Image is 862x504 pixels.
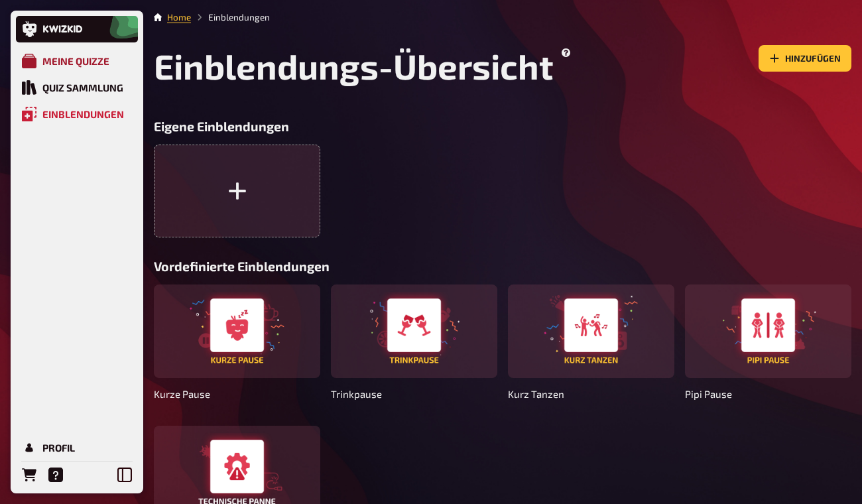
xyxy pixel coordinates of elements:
li: Home [167,11,191,24]
button: Hinzufügen [759,45,851,72]
li: Einblendungen [191,11,270,24]
h3: Vordefinierte Einblendungen [154,259,851,274]
div: Pipi Pause [685,284,851,378]
div: Quiz Sammlung [42,82,123,94]
span: Kurze Pause [154,383,320,405]
a: Profil [16,434,138,461]
div: Meine Quizze [42,55,109,67]
a: Home [167,12,191,23]
div: Kurz Tanzen [508,284,674,378]
span: Trinkpause [331,383,497,405]
h3: Eigene Einblendungen [154,119,851,134]
div: Kurze Pause [154,284,320,378]
a: Quiz Sammlung [16,74,138,101]
div: Profil [42,442,75,454]
div: Einblendungen [42,108,124,120]
h1: Einblendungs-Übersicht [154,45,573,87]
a: Hilfe [42,462,69,488]
div: Trinkpause [331,284,497,378]
span: Pipi Pause [685,383,851,405]
a: Einblendungen [16,101,138,127]
a: Bestellungen [16,462,42,488]
a: Meine Quizze [16,48,138,74]
span: Kurz Tanzen [508,383,674,405]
